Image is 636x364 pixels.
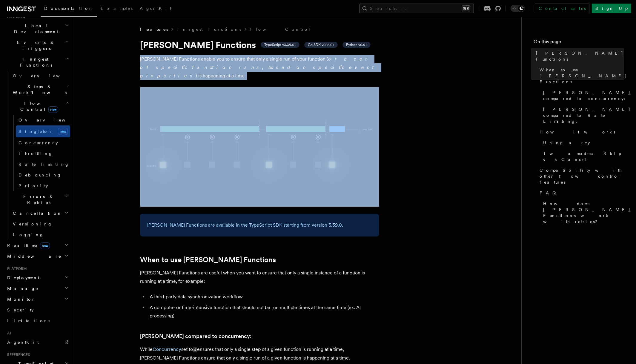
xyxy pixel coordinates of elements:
[16,115,70,125] a: Overview
[41,2,97,17] a: Documentation
[10,81,70,98] button: Steps & Workflows
[5,266,27,271] span: Platform
[308,42,334,47] span: Go SDK v0.12.0+
[97,2,136,16] a: Examples
[19,140,58,145] span: Concurrency
[5,56,64,68] span: Inngest Functions
[264,42,296,47] span: TypeScript v3.39.0+
[5,23,65,35] span: Local Development
[5,296,35,302] span: Monitor
[148,303,379,320] li: A compute- or time-intensive function that should not be run multiple times at the same time (ex:...
[19,173,62,177] span: Debouncing
[537,188,624,198] a: FAQ
[16,159,70,170] a: Rate limiting
[537,165,624,188] a: Compatibility with other flow control features
[541,104,624,127] a: [PERSON_NAME] compared to Rate Limiting:
[5,294,70,305] button: Monitor
[543,150,624,162] span: Two modes: Skip vs Cancel
[10,98,70,115] button: Flow Controlnew
[176,26,241,32] a: Inngest Functions
[153,346,181,352] a: Concurrency
[48,106,58,113] span: new
[346,42,367,47] span: Python v0.5+
[10,191,70,208] button: Errors & Retries
[250,26,311,32] a: Flow Control
[5,272,70,283] button: Deployment
[148,293,379,301] li: A third-party data synchronization workflow
[140,256,276,264] a: When to use [PERSON_NAME] Functions
[16,137,70,148] a: Concurrency
[5,305,70,315] a: Security
[543,140,590,146] span: Using a key
[16,125,70,137] a: Singletonnew
[5,275,39,281] span: Deployment
[193,347,197,352] code: 1
[5,315,70,326] a: Limitations
[13,73,74,78] span: Overview
[101,6,133,11] span: Examples
[10,100,66,112] span: Flow Control
[19,118,80,122] span: Overview
[5,20,70,37] button: Local Development
[5,337,70,348] a: AgentKit
[140,26,168,32] span: Features
[10,115,70,191] div: Flow Controlnew
[44,6,93,11] span: Documentation
[541,87,624,104] a: [PERSON_NAME] compared to concurrency:
[540,167,624,185] span: Compatibility with other flow control features
[5,70,70,240] div: Inngest Functions
[5,37,70,54] button: Events & Triggers
[19,183,48,188] span: Priority
[10,210,62,216] span: Cancellation
[140,6,171,11] span: AgentKit
[5,253,62,259] span: Middleware
[5,251,70,262] button: Middleware
[7,340,39,345] span: AgentKit
[16,170,70,180] a: Debouncing
[16,148,70,159] a: Throttling
[40,242,50,249] span: new
[140,56,377,79] em: or a set of specific function runs, based on specific event properties
[540,190,559,196] span: FAQ
[5,352,30,357] span: References
[7,318,50,323] span: Limitations
[19,151,53,156] span: Throttling
[140,55,379,80] p: [PERSON_NAME] Functions enable you to ensure that only a single run of your function ( ) is happe...
[16,180,70,191] a: Priority
[13,232,44,237] span: Logging
[10,84,67,96] span: Steps & Workflows
[10,219,70,229] a: Versioning
[534,48,624,64] a: [PERSON_NAME] Functions
[58,128,68,135] span: new
[511,5,525,12] button: Toggle dark mode
[462,5,470,11] kbd: ⌘K
[543,106,631,124] span: [PERSON_NAME] compared to Rate Limiting:
[5,240,70,251] button: Realtimenew
[5,14,25,19] span: Features
[540,129,615,135] span: How it works
[140,332,251,340] a: [PERSON_NAME] compared to concurrency:
[10,70,70,81] a: Overview
[592,4,631,13] a: Sign Up
[5,242,50,248] span: Realtime
[537,64,624,87] a: When to use [PERSON_NAME] Functions
[147,221,372,229] p: [PERSON_NAME] Functions are available in the TypeScript SDK starting from version 3.39.0.
[540,67,627,85] span: When to use [PERSON_NAME] Functions
[541,198,624,227] a: How does [PERSON_NAME] Functions work with retries?
[10,208,70,219] button: Cancellation
[359,4,474,13] button: Search...⌘K
[13,222,52,226] span: Versioning
[5,283,70,294] button: Manage
[534,38,624,48] h4: On this page
[19,129,53,134] span: Singleton
[535,4,589,13] a: Contact sales
[5,331,11,336] span: AI
[140,269,379,285] p: [PERSON_NAME] Functions are useful when you want to ensure that only a single instance of a funct...
[5,39,65,51] span: Events & Triggers
[536,50,624,62] span: [PERSON_NAME] Functions
[10,193,65,205] span: Errors & Retries
[543,201,631,225] span: How does [PERSON_NAME] Functions work with retries?
[543,90,631,102] span: [PERSON_NAME] compared to concurrency:
[541,148,624,165] a: Two modes: Skip vs Cancel
[541,137,624,148] a: Using a key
